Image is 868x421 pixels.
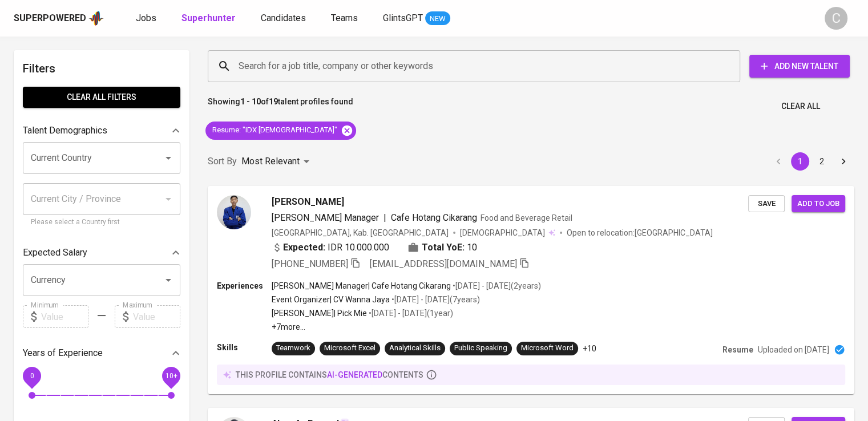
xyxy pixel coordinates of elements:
[14,10,104,27] a: Superpoweredapp logo
[261,11,308,26] a: Candidates
[23,246,87,260] p: Expected Salary
[454,343,507,354] div: Public Speaking
[261,13,306,23] span: Candidates
[160,272,176,288] button: Open
[241,155,300,168] p: Most Relevant
[208,96,353,117] p: Showing of talent profiles found
[136,11,159,26] a: Jobs
[460,227,547,238] span: [DEMOGRAPHIC_DATA]
[160,150,176,166] button: Open
[208,186,854,394] a: [PERSON_NAME][PERSON_NAME] Manager|Cafe Hotang CikarangFood and Beverage Retail[GEOGRAPHIC_DATA],...
[481,213,572,222] span: Food and Beverage Retail
[136,13,156,23] span: Jobs
[272,321,541,333] p: +7 more ...
[749,55,850,78] button: Add New Talent
[283,241,325,254] b: Expected:
[521,343,574,354] div: Microsoft Word
[272,241,389,254] div: IDR 10.000.000
[272,227,449,238] div: [GEOGRAPHIC_DATA], Kab. [GEOGRAPHIC_DATA]
[383,211,386,225] span: |
[272,280,451,292] p: [PERSON_NAME] Manager | Cafe Hotang Cikarang
[567,227,713,238] p: Open to relocation : [GEOGRAPHIC_DATA]
[758,344,829,355] p: Uploaded on [DATE]
[834,152,853,171] button: Go to next page
[467,241,477,254] span: 10
[272,294,390,305] p: Event Organizer | CV Wanna Jaya
[217,195,251,229] img: 28130962-ad3e-4116-bd9f-614252e1f800.jpg
[422,241,465,254] b: Total YoE:
[205,125,344,136] span: Resume : "IDX [DEMOGRAPHIC_DATA]"
[792,195,845,213] button: Add to job
[331,11,360,26] a: Teams
[217,280,272,292] p: Experiences
[272,258,348,269] span: [PHONE_NUMBER]
[208,155,237,168] p: Sort By
[383,13,423,23] span: GlintsGPT
[722,344,753,355] p: Resume
[23,59,180,78] h6: Filters
[327,370,382,379] span: AI-generated
[768,152,854,171] nav: pagination navigation
[331,13,358,23] span: Teams
[583,343,596,354] p: +10
[30,372,34,380] span: 0
[23,241,180,264] div: Expected Salary
[41,305,88,328] input: Value
[181,11,238,26] a: Superhunter
[370,258,517,269] span: [EMAIL_ADDRESS][DOMAIN_NAME]
[813,152,831,171] button: Go to page 2
[383,11,450,26] a: GlintsGPT NEW
[758,59,841,74] span: Add New Talent
[23,87,180,108] button: Clear All filters
[31,217,172,228] p: Please select a Country first
[205,122,356,140] div: Resume: "IDX [DEMOGRAPHIC_DATA]"
[781,99,820,114] span: Clear All
[825,7,847,30] div: C
[748,195,785,213] button: Save
[367,307,453,319] p: • [DATE] - [DATE] ( 1 year )
[791,152,809,171] button: page 1
[23,119,180,142] div: Talent Demographics
[324,343,376,354] div: Microsoft Excel
[269,97,278,106] b: 19
[272,212,379,223] span: [PERSON_NAME] Manager
[236,369,423,380] p: this profile contains contents
[391,212,477,223] span: Cafe Hotang Cikarang
[88,10,104,27] img: app logo
[240,97,261,106] b: 1 - 10
[276,343,310,354] div: Teamwork
[425,13,450,25] span: NEW
[389,343,441,354] div: Analytical Skills
[754,197,779,211] span: Save
[14,12,86,25] div: Superpowered
[451,280,541,292] p: • [DATE] - [DATE] ( 2 years )
[23,342,180,365] div: Years of Experience
[23,346,103,360] p: Years of Experience
[181,13,236,23] b: Superhunter
[133,305,180,328] input: Value
[217,342,272,353] p: Skills
[23,124,107,137] p: Talent Demographics
[390,294,480,305] p: • [DATE] - [DATE] ( 7 years )
[241,151,313,172] div: Most Relevant
[272,195,344,209] span: [PERSON_NAME]
[272,307,367,319] p: [PERSON_NAME] | Pick Mie
[165,372,177,380] span: 10+
[797,197,839,211] span: Add to job
[777,96,825,117] button: Clear All
[32,90,171,104] span: Clear All filters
